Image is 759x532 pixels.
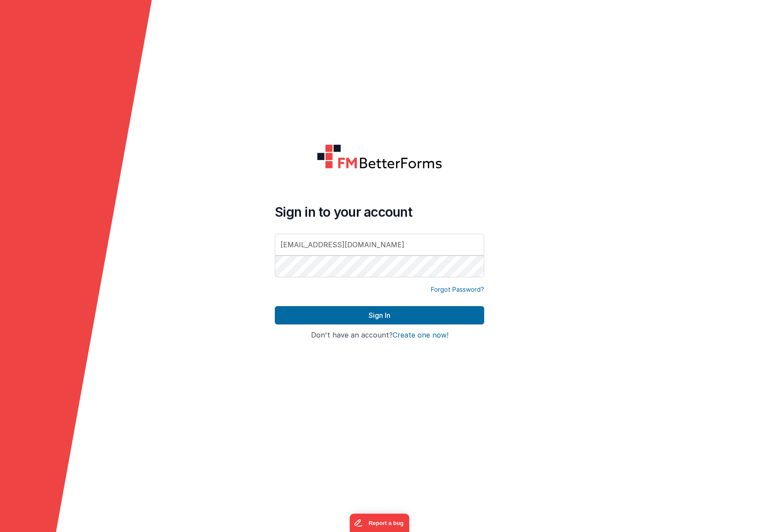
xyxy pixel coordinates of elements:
[431,285,484,294] a: Forgot Password?
[275,204,484,220] h4: Sign in to your account
[275,331,484,339] h4: Don't have an account?
[275,306,484,324] button: Sign In
[393,331,448,339] button: Create one now!
[350,514,410,532] iframe: Marker.io feedback button
[275,234,484,256] input: Email Address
